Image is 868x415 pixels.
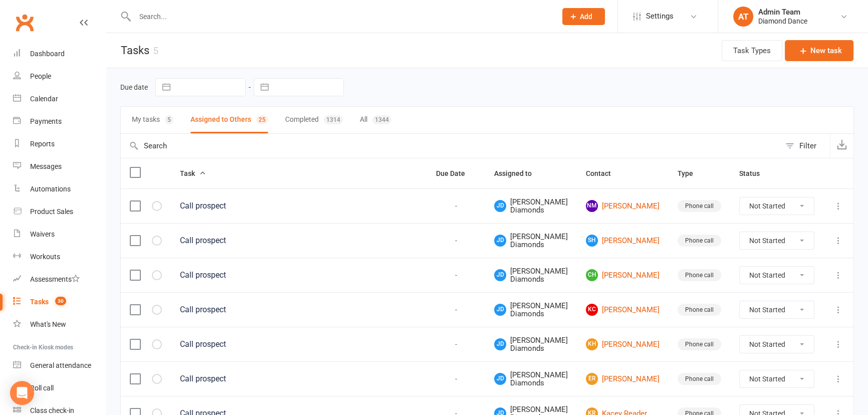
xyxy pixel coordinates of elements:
a: Payments [13,110,106,133]
button: Due Date [436,167,476,179]
a: KH[PERSON_NAME] [586,338,660,350]
div: Class check-in [30,406,74,414]
span: Settings [646,5,674,28]
input: Search [121,134,780,158]
span: JD [494,235,506,247]
span: ER [586,373,598,385]
div: Payments [30,117,62,125]
span: Assigned to [494,169,543,177]
span: [PERSON_NAME] Diamonds [494,233,568,249]
span: NM [586,200,598,212]
div: 1314 [324,115,343,124]
span: KH [586,338,598,350]
div: - [436,306,476,314]
div: - [436,237,476,245]
span: JD [494,373,506,385]
div: Automations [30,185,71,193]
div: - [436,340,476,349]
a: Clubworx [12,10,37,35]
div: What's New [30,320,66,328]
a: CH[PERSON_NAME] [586,269,660,281]
span: Kc [586,304,598,316]
div: Call prospect [180,339,418,349]
a: People [13,65,106,88]
a: SH[PERSON_NAME] [586,235,660,247]
button: Assigned to Others25 [190,107,268,133]
div: AT [733,7,753,27]
div: Phone call [678,304,721,316]
button: Completed1314 [285,107,343,133]
div: 5 [165,115,173,124]
a: Roll call [13,377,106,399]
div: Phone call [678,235,721,247]
span: [PERSON_NAME] Diamonds [494,336,568,353]
span: [PERSON_NAME] Diamonds [494,302,568,318]
div: Calendar [30,95,58,103]
input: Search... [132,10,549,24]
div: Assessments [30,275,80,283]
div: - [436,375,476,383]
a: Calendar [13,88,106,110]
span: JD [494,269,506,281]
button: Type [678,167,704,179]
button: All1344 [360,107,391,133]
div: - [436,271,476,280]
div: 5 [153,45,158,57]
button: New task [785,40,853,61]
span: Task [180,169,206,177]
div: Reports [30,140,55,148]
button: My tasks5 [132,107,173,133]
div: 1344 [372,115,391,124]
a: Tasks 30 [13,291,106,313]
a: NM[PERSON_NAME] [586,200,660,212]
span: JD [494,304,506,316]
span: Due Date [436,169,476,177]
a: Product Sales [13,200,106,223]
div: Tasks [30,298,49,306]
span: JD [494,200,506,212]
span: SH [586,235,598,247]
div: 25 [256,115,268,124]
a: Waivers [13,223,106,246]
div: Phone call [678,373,721,385]
span: Type [678,169,704,177]
button: Status [739,167,771,179]
button: Contact [586,167,622,179]
span: CH [586,269,598,281]
button: Task [180,167,206,179]
div: Waivers [30,230,55,238]
div: Call prospect [180,270,418,280]
div: Call prospect [180,374,418,384]
div: Admin Team [758,8,807,17]
div: Open Intercom Messenger [10,381,34,405]
a: Workouts [13,246,106,268]
span: 30 [55,297,66,305]
span: Contact [586,169,622,177]
button: Add [562,8,605,25]
div: Phone call [678,338,721,350]
a: Messages [13,155,106,178]
div: People [30,72,51,80]
div: Call prospect [180,201,418,211]
div: Call prospect [180,236,418,246]
button: Filter [780,134,830,158]
div: - [436,202,476,211]
span: JD [494,338,506,350]
div: Diamond Dance [758,17,807,26]
button: Task Types [722,40,782,61]
button: Assigned to [494,167,543,179]
a: Reports [13,133,106,155]
a: ER[PERSON_NAME] [586,373,660,385]
div: Product Sales [30,207,73,216]
span: [PERSON_NAME] Diamonds [494,371,568,387]
h1: Tasks [106,33,158,68]
label: Due date [120,83,148,91]
div: Messages [30,162,62,170]
a: Kc[PERSON_NAME] [586,304,660,316]
a: Automations [13,178,106,200]
a: What's New [13,313,106,336]
div: Phone call [678,269,721,281]
span: Status [739,169,771,177]
div: Phone call [678,200,721,212]
a: Dashboard [13,43,106,65]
